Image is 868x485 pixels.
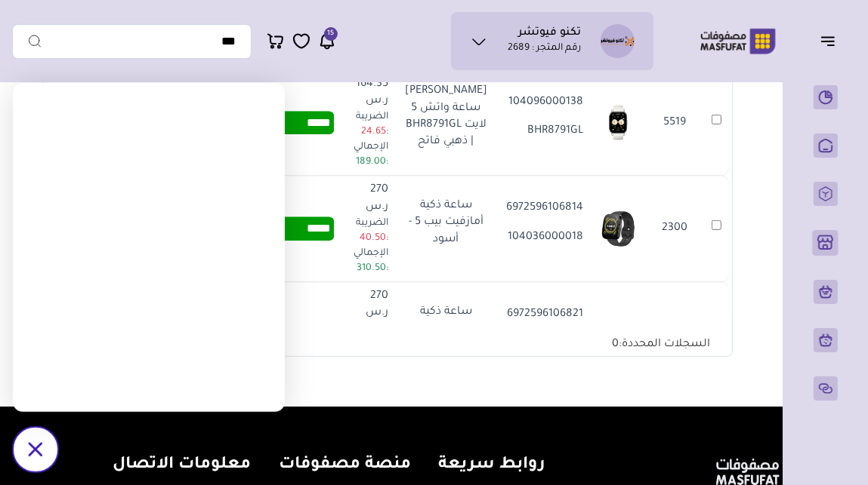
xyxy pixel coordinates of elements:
[598,209,638,249] img: 2024-04-07-6612a7b5f0537.png
[598,315,638,355] img: 2024-05-16-6645ef5d6cd1f.png
[690,26,786,56] img: Logo
[356,157,386,167] span: 189.00
[357,263,386,274] span: 310.50
[646,176,704,282] td: 2300
[504,200,583,216] p: 6972596106814
[279,455,411,477] h4: منصة مصفوفات
[349,182,388,216] p: 270 ر.س
[349,246,388,276] p: الإجمالي :
[601,24,635,58] img: تكنو فيوتشر
[53,455,251,477] h4: معلومات الاتصال
[646,282,704,388] td: 2299
[438,455,545,477] h4: روابط سريعة
[28,442,42,456] svg: /svg>
[403,83,489,151] p: [PERSON_NAME] ساعة واتش 5 لايت BHR8791GL | ذهبي فاتح
[361,127,386,137] span: 24.65
[403,198,489,248] p: ساعة ذكية أمازفيت بيب 5 - أسود
[13,83,285,412] iframe: Kommo Live Chat
[403,304,489,355] p: ساعة ذكية أمازفيت بيب 5 - أبيض
[318,32,336,51] a: 15
[612,339,619,351] span: 0
[504,229,583,246] p: 104036000018
[349,109,388,140] p: الضريبة :
[504,94,583,111] p: 104096000138
[349,216,388,246] p: الضريبة :
[360,233,386,244] span: 40.50
[504,306,583,323] p: 6972596106821
[646,70,704,177] td: 5519
[598,103,638,143] img: 20250713133331160360.png
[349,140,388,170] p: الإجمالي :
[327,27,334,41] span: 15
[349,288,388,322] p: 270 ر.س
[593,327,729,353] div: السجلات المحددة:
[508,41,581,57] p: رقم المتجر : 2689
[504,123,583,140] p: BHR8791GL
[349,76,388,110] p: 164.35 ر.س
[518,26,581,41] h1: تكنو فيوتشر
